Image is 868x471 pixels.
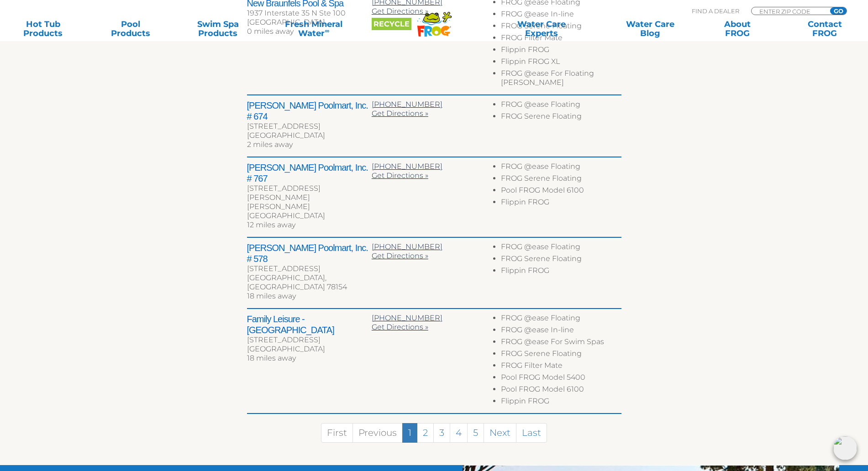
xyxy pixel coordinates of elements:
[501,397,621,408] li: Flippin FROG
[247,9,372,18] div: 1937 Interstate 35 N Ste 100
[372,7,428,16] a: Get Directions »
[417,423,434,443] a: 2
[247,242,372,264] h2: [PERSON_NAME] Poolmart, Inc. # 578
[247,184,372,211] div: [STREET_ADDRESS][PERSON_NAME][PERSON_NAME]
[247,131,372,140] div: [GEOGRAPHIC_DATA]
[372,162,442,171] a: [PHONE_NUMBER]
[467,423,484,443] a: 5
[501,69,621,90] li: FROG @ease For Floating [PERSON_NAME]
[791,20,859,38] a: ContactFROG
[247,335,372,345] div: [STREET_ADDRESS]
[501,33,621,45] li: FROG Filter Mate
[247,354,296,362] span: 18 miles away
[484,423,516,443] a: Next
[372,323,428,331] a: Get Directions »
[247,140,293,149] span: 2 miles away
[501,112,621,124] li: FROG Serene Floating
[501,254,621,266] li: FROG Serene Floating
[372,109,428,118] a: Get Directions »
[352,423,403,443] a: Previous
[501,162,621,174] li: FROG @ease Floating
[247,162,372,184] h2: [PERSON_NAME] Poolmart, Inc. # 767
[321,423,353,443] a: First
[501,198,621,209] li: Flippin FROG
[501,325,621,337] li: FROG @ease In-line
[402,423,417,443] a: 1
[758,7,820,15] input: Zip Code Form
[501,385,621,397] li: Pool FROG Model 6100
[247,100,372,122] h2: [PERSON_NAME] Poolmart, Inc. # 674
[501,45,621,57] li: Flippin FROG
[9,20,77,38] a: Hot TubProducts
[372,251,428,260] a: Get Directions »
[501,100,621,112] li: FROG @ease Floating
[501,349,621,361] li: FROG Serene Floating
[247,264,372,273] div: [STREET_ADDRESS]
[372,314,442,322] a: [PHONE_NUMBER]
[501,373,621,385] li: Pool FROG Model 5400
[501,10,621,21] li: FROG @ease In-line
[692,7,739,15] p: Find A Dealer
[372,18,411,30] span: Recycle
[501,337,621,349] li: FROG @ease For Swim Spas
[501,314,621,325] li: FROG @ease Floating
[501,186,621,198] li: Pool FROG Model 6100
[501,21,621,33] li: FROG Serene Floating
[247,273,372,292] div: [GEOGRAPHIC_DATA], [GEOGRAPHIC_DATA] 78154
[501,174,621,186] li: FROG Serene Floating
[247,27,294,36] span: 0 miles away
[704,20,772,38] a: AboutFROG
[96,20,164,38] a: PoolProducts
[833,436,857,460] img: openIcon
[501,242,621,254] li: FROG @ease Floating
[372,242,442,251] a: [PHONE_NUMBER]
[501,266,621,278] li: Flippin FROG
[184,20,252,38] a: Swim SpaProducts
[247,18,372,27] div: [GEOGRAPHIC_DATA]
[433,423,450,443] a: 3
[516,423,547,443] a: Last
[247,345,372,354] div: [GEOGRAPHIC_DATA]
[247,292,296,300] span: 18 miles away
[450,423,468,443] a: 4
[616,20,684,38] a: Water CareBlog
[372,100,442,109] a: [PHONE_NUMBER]
[247,122,372,131] div: [STREET_ADDRESS]
[247,220,295,229] span: 12 miles away
[247,211,372,220] div: [GEOGRAPHIC_DATA]
[830,7,847,15] input: GO
[247,314,372,335] h2: Family Leisure - [GEOGRAPHIC_DATA]
[501,57,621,69] li: Flippin FROG XL
[372,171,428,180] a: Get Directions »
[501,361,621,373] li: FROG Filter Mate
